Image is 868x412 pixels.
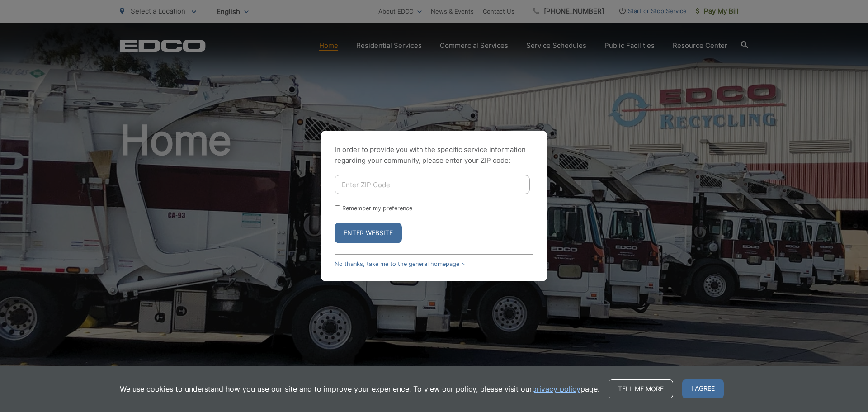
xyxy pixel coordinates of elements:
[532,384,580,394] a: privacy policy
[342,205,412,212] label: Remember my preference
[335,223,402,243] button: Enter Website
[682,379,724,398] span: I agree
[120,384,599,394] p: We use cookies to understand how you use our site and to improve your experience. To view our pol...
[335,175,530,194] input: Enter ZIP Code
[609,379,673,398] a: Tell me more
[335,260,465,267] a: No thanks, take me to the general homepage >
[335,144,533,166] p: In order to provide you with the specific service information regarding your community, please en...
